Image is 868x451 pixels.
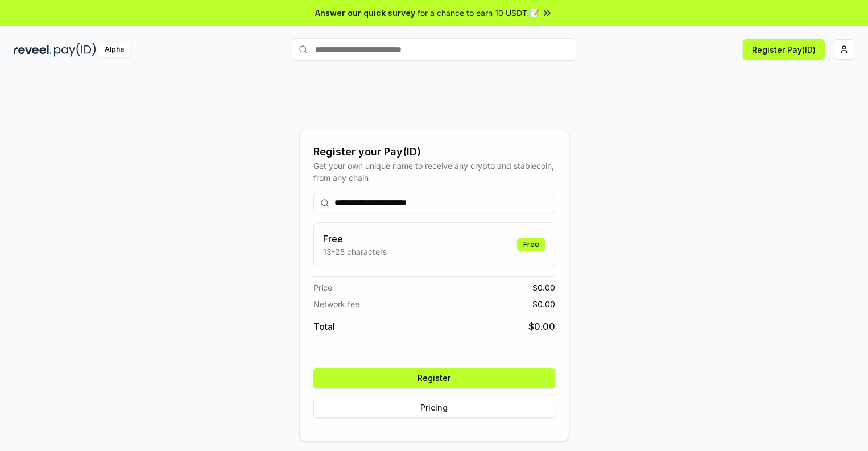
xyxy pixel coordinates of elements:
[528,320,555,333] span: $ 0.00
[98,43,130,57] div: Alpha
[313,320,335,333] span: Total
[532,298,555,310] span: $ 0.00
[14,43,52,57] img: reveel_dark
[54,43,96,57] img: pay_id
[313,298,359,310] span: Network fee
[313,398,555,418] button: Pricing
[313,368,555,388] button: Register
[532,282,555,293] span: $ 0.00
[323,232,387,246] h3: Free
[315,7,415,19] span: Answer our quick survey
[313,282,332,293] span: Price
[313,160,555,184] div: Get your own unique name to receive any crypto and stablecoin, from any chain
[517,238,545,251] div: Free
[743,39,825,60] button: Register Pay(ID)
[313,144,555,160] div: Register your Pay(ID)
[323,246,387,258] p: 13-25 characters
[418,7,539,19] span: for a chance to earn 10 USDT 📝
